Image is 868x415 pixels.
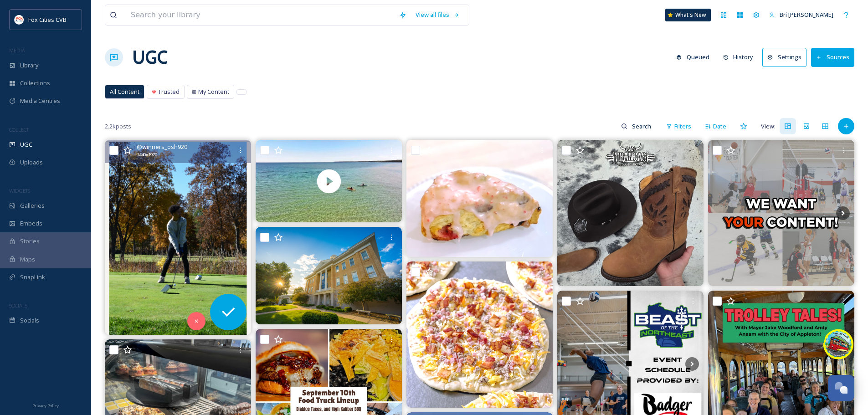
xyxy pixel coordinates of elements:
span: Socials [20,316,39,325]
span: SnapLink [20,273,45,282]
span: MEDIA [9,47,25,54]
span: 1440 x 1920 [137,152,157,158]
a: UGC [132,44,168,71]
img: 𝐓𝐞𝐱𝐚𝐧𝐚 𝐲 𝐁𝐨𝐭𝐢𝐧𝐞𝐬 𝐝𝐞 𝐋𝐚𝐬 𝐓𝐫𝐚𝐧𝐜𝐚𝐬 𝐖𝐞𝐬𝐭𝐞𝐫𝐧 𝐖𝐞𝐚𝐫 𝐝𝐨𝐧𝐝𝐞 𝐭𝐞 𝐯𝐞𝐬𝐭𝐢𝐦𝐨𝐬 𝐝𝐞 𝐩𝐢𝐞𝐬 𝐚 𝐜𝐚𝐛𝐞𝐳𝐚 🤠 #tiendavaquera ... [557,140,704,286]
img: thumbnail [256,140,402,222]
button: Settings [762,48,806,67]
span: SOCIALS [9,302,27,309]
a: What's New [665,9,711,21]
span: @ winners_osh920 [137,143,187,151]
a: History [719,48,763,66]
span: Media Centres [20,97,60,105]
img: The Elgin History Museum at Sunset in late August 2025. #elginil #elginillinois #exploreelgin #el... [256,227,402,324]
span: View: [761,122,776,131]
button: Queued [672,48,714,66]
a: Privacy Policy [32,400,59,410]
span: All Content [110,87,139,96]
button: Open Chat [828,375,854,401]
img: Want to see YOUR PICTURES & VIDEOS 📸 on championctr accounts?? Send your photos & videos to: phot... [708,140,854,286]
img: HAPPY BIRTHDAY T! #oshkosh #oshkoshwi #wisconsin #oshkoshbar #meme #onlyinoshkosh #downtownoshkos... [105,140,251,335]
a: View all files [411,6,464,24]
span: Date [713,122,726,131]
span: Embeds [20,219,42,228]
span: Privacy Policy [32,403,59,409]
span: UGC [20,140,32,149]
img: images.png [15,15,24,24]
span: Uploads [20,158,43,167]
a: Queued [672,48,719,66]
input: Search [627,117,657,135]
span: My Content [198,87,229,96]
button: History [719,48,758,66]
input: Search your library [126,5,395,25]
span: Fox Cities CVB [28,15,67,24]
button: Sources [811,48,854,67]
a: Settings [762,48,811,67]
span: COLLECT [9,126,29,133]
a: Bri [PERSON_NAME] [765,6,838,24]
span: Library [20,61,38,70]
span: Collections [20,79,50,87]
span: Filters [674,122,691,131]
span: Stories [20,237,40,246]
span: Bri [PERSON_NAME] [780,10,833,19]
video: Kayaking in Lake Michigan with peninsulakayakcompany around Reynolds’s Pier and shipwrecks of the... [256,140,402,222]
img: We are a few short days away from a long holiday weekend! Hooray! If your plans involve a long ca... [406,261,553,408]
img: *Menu Below* Happy Figgin’ Friday! Are you a fig fanatic? Good news! Our Friday menu focuses on a... [406,140,553,257]
span: Maps [20,255,35,264]
span: 2.2k posts [105,122,131,131]
span: WIDGETS [9,187,30,194]
span: Galleries [20,201,45,210]
span: Trusted [158,87,180,96]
